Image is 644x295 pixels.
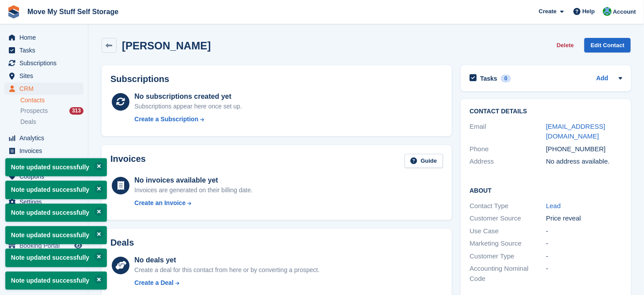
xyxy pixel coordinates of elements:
[5,226,107,244] p: Note updated successfully
[134,91,242,102] div: No subscriptions created yet
[4,132,83,144] a: menu
[470,251,546,261] div: Customer Type
[539,7,557,16] span: Create
[122,40,211,52] h2: [PERSON_NAME]
[69,107,83,115] div: 313
[4,82,83,95] a: menu
[546,264,622,284] div: -
[470,264,546,284] div: Accounting Nominal Code
[19,70,72,82] span: Sites
[4,209,83,221] a: menu
[546,144,622,154] div: [PHONE_NUMBER]
[596,74,608,84] a: Add
[553,38,577,52] button: Delete
[134,115,198,124] div: Create a Subscription
[20,106,83,116] a: Prospects 313
[613,7,636,16] span: Account
[546,123,605,140] a: [EMAIL_ADDRESS][DOMAIN_NAME]
[470,213,546,224] div: Customer Source
[4,44,83,56] a: menu
[19,31,72,44] span: Home
[405,154,443,168] a: Guide
[19,145,72,157] span: Invoices
[20,117,83,127] a: Deals
[4,145,83,157] a: menu
[603,7,612,16] img: Dan
[134,175,253,186] div: No invoices available yet
[19,82,72,95] span: CRM
[134,278,174,288] div: Create a Deal
[546,226,622,236] div: -
[4,239,83,252] a: menu
[110,154,146,168] h2: Invoices
[584,38,631,52] a: Edit Contact
[134,198,186,208] div: Create an Invoice
[7,5,20,19] img: stora-icon-8386f47178a22dfd0bd8f6a31ec36ba5ce8667c1dd55bd0f319d3a0aa187defe.svg
[19,57,72,69] span: Subscriptions
[5,249,107,267] p: Note updated successfully
[5,181,107,199] p: Note updated successfully
[19,132,72,144] span: Analytics
[5,204,107,222] p: Note updated successfully
[5,158,107,176] p: Note updated successfully
[470,201,546,211] div: Contact Type
[20,96,83,105] a: Contacts
[470,122,546,142] div: Email
[134,265,319,275] div: Create a deal for this contact from here or by converting a prospect.
[20,118,36,126] span: Deals
[470,239,546,249] div: Marketing Source
[470,226,546,236] div: Use Case
[4,57,83,69] a: menu
[134,102,242,111] div: Subscriptions appear here once set up.
[470,186,622,194] h2: About
[4,183,83,195] a: menu
[24,4,122,19] a: Move My Stuff Self Storage
[4,157,83,170] a: menu
[470,108,622,115] h2: Contact Details
[546,251,622,261] div: -
[470,144,546,154] div: Phone
[546,202,561,209] a: Lead
[5,272,107,290] p: Note updated successfully
[4,31,83,44] a: menu
[470,157,546,167] div: Address
[134,278,319,288] a: Create a Deal
[110,74,443,84] h2: Subscriptions
[20,107,48,115] span: Prospects
[134,186,253,195] div: Invoices are generated on their billing date.
[19,44,72,56] span: Tasks
[501,75,511,82] div: 0
[583,7,595,16] span: Help
[134,198,253,208] a: Create an Invoice
[4,70,83,82] a: menu
[480,75,497,82] h2: Tasks
[546,213,622,224] div: Price reveal
[546,157,622,167] div: No address available.
[4,170,83,183] a: menu
[134,255,319,265] div: No deals yet
[134,115,242,124] a: Create a Subscription
[110,238,134,248] h2: Deals
[546,239,622,249] div: -
[4,196,83,208] a: menu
